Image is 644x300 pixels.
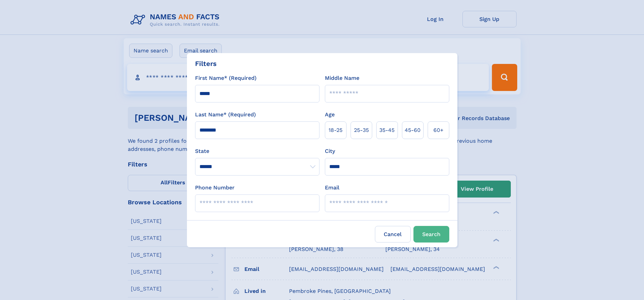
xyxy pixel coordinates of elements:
[195,59,217,69] div: Filters
[325,147,335,155] label: City
[433,126,444,134] span: 60+
[354,126,369,134] span: 25‑35
[195,147,319,155] label: State
[195,111,256,119] label: Last Name* (Required)
[325,184,339,192] label: Email
[405,126,421,134] span: 45‑60
[413,226,449,243] button: Search
[325,74,359,82] label: Middle Name
[379,126,395,134] span: 35‑45
[195,184,235,192] label: Phone Number
[325,111,335,119] label: Age
[329,126,342,134] span: 18‑25
[375,226,411,243] label: Cancel
[195,74,257,82] label: First Name* (Required)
